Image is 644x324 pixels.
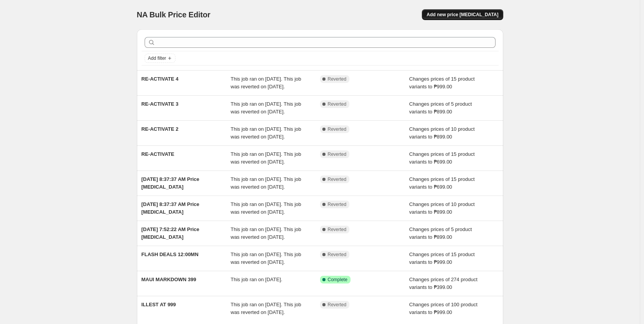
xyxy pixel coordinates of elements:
[328,126,347,132] span: Reverted
[231,101,301,115] span: This job ran on [DATE]. This job was reverted on [DATE].
[231,226,301,240] span: This job ran on [DATE]. This job was reverted on [DATE].
[422,9,503,20] button: Add new price [MEDICAL_DATA]
[328,277,347,283] span: Complete
[328,201,347,208] span: Reverted
[231,251,301,265] span: This job ran on [DATE]. This job was reverted on [DATE].
[409,151,475,165] span: Changes prices of 15 product variants to ₱699.00
[409,101,472,115] span: Changes prices of 5 product variants to ₱899.00
[328,226,347,233] span: Reverted
[231,302,301,315] span: This job ran on [DATE]. This job was reverted on [DATE].
[142,277,196,282] span: MAUI MARKDOWN 399
[328,101,347,107] span: Reverted
[142,101,179,107] span: RE-ACTIVATE 3
[142,151,174,157] span: RE-ACTIVATE
[137,10,211,19] span: NA Bulk Price Editor
[409,226,472,240] span: Changes prices of 5 product variants to ₱899.00
[231,151,301,165] span: This job ran on [DATE]. This job was reverted on [DATE].
[142,302,176,307] span: ILLEST AT 999
[409,251,475,265] span: Changes prices of 15 product variants to ₱999.00
[409,201,475,215] span: Changes prices of 10 product variants to ₱899.00
[409,302,477,315] span: Changes prices of 100 product variants to ₱999.00
[409,76,475,89] span: Changes prices of 15 product variants to ₱999.00
[142,76,179,82] span: RE-ACTIVATE 4
[328,251,347,258] span: Reverted
[145,54,175,63] button: Add filter
[409,277,477,290] span: Changes prices of 274 product variants to ₱399.00
[328,176,347,182] span: Reverted
[328,302,347,308] span: Reverted
[231,176,301,190] span: This job ran on [DATE]. This job was reverted on [DATE].
[148,55,166,61] span: Add filter
[142,251,199,257] span: FLASH DEALS 12:00MN
[142,226,199,240] span: [DATE] 7:52:22 AM Price [MEDICAL_DATA]
[231,277,282,282] span: This job ran on [DATE].
[409,176,475,190] span: Changes prices of 15 product variants to ₱699.00
[328,76,347,82] span: Reverted
[231,201,301,215] span: This job ran on [DATE]. This job was reverted on [DATE].
[427,12,498,18] span: Add new price [MEDICAL_DATA]
[328,151,347,157] span: Reverted
[142,126,179,132] span: RE-ACTIVATE 2
[409,126,475,140] span: Changes prices of 10 product variants to ₱899.00
[231,76,301,89] span: This job ran on [DATE]. This job was reverted on [DATE].
[142,176,199,190] span: [DATE] 8:37:37 AM Price [MEDICAL_DATA]
[231,126,301,140] span: This job ran on [DATE]. This job was reverted on [DATE].
[142,201,199,215] span: [DATE] 8:37:37 AM Price [MEDICAL_DATA]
